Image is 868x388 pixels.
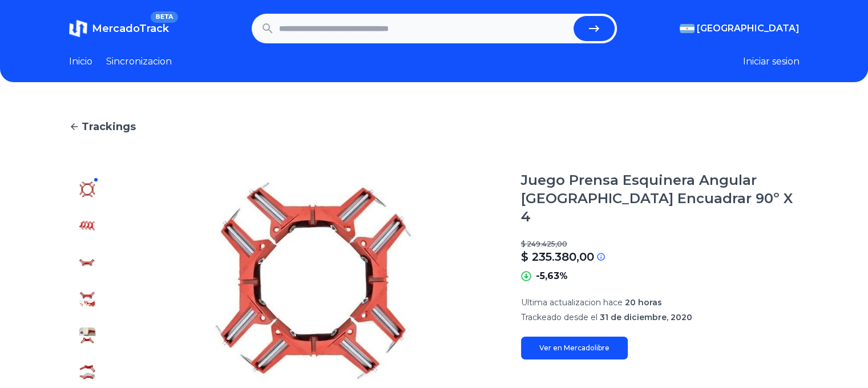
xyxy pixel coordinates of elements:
img: Juego Prensa Esquinera Angular Wembley Encuadrar 90º X 4 [78,217,96,235]
img: Juego Prensa Esquinera Angular Wembley Encuadrar 90º X 4 [78,363,96,381]
a: Ver en Mercadolibre [521,337,628,359]
span: Trackings [82,119,136,135]
span: 20 horas [625,297,662,308]
a: Sincronizacion [106,55,172,68]
p: $ 249.425,00 [521,240,800,249]
img: Juego Prensa Esquinera Angular Wembley Encuadrar 90º X 4 [78,180,96,199]
img: Juego Prensa Esquinera Angular Wembley Encuadrar 90º X 4 [78,290,96,308]
a: Inicio [69,55,92,68]
p: $ 235.380,00 [521,249,594,265]
img: Juego Prensa Esquinera Angular Wembley Encuadrar 90º X 4 [78,326,96,345]
img: Juego Prensa Esquinera Angular Wembley Encuadrar 90º X 4 [78,253,96,272]
img: Argentina [680,24,695,33]
img: MercadoTrack [69,19,87,38]
p: -5,63% [536,269,568,283]
button: [GEOGRAPHIC_DATA] [680,22,800,35]
button: Iniciar sesion [743,55,800,68]
span: [GEOGRAPHIC_DATA] [697,22,800,35]
span: Ultima actualizacion hace [521,297,623,308]
span: MercadoTrack [92,22,169,35]
span: Trackeado desde el [521,312,597,322]
a: MercadoTrackBETA [69,19,169,38]
a: Trackings [69,119,800,135]
span: 31 de diciembre, 2020 [600,312,692,322]
span: BETA [151,11,177,23]
h1: Juego Prensa Esquinera Angular [GEOGRAPHIC_DATA] Encuadrar 90º X 4 [521,171,800,226]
